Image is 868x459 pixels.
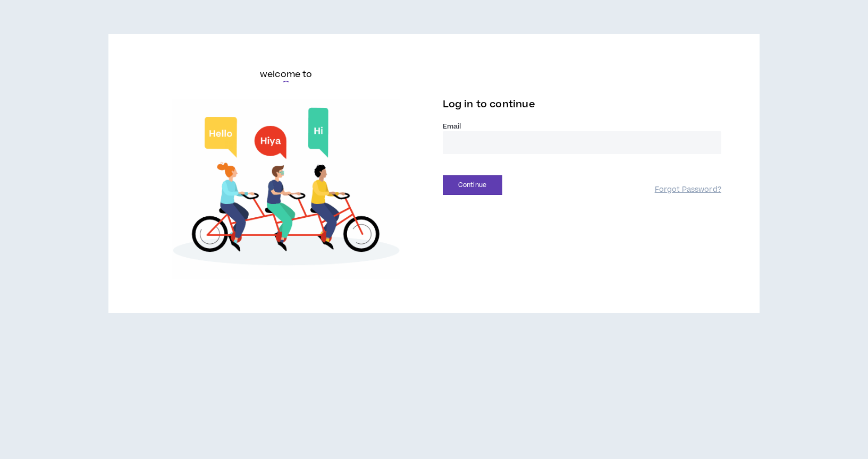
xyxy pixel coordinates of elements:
[443,175,502,195] button: Continue
[655,185,721,195] a: Forgot Password?
[443,98,535,111] span: Log in to continue
[260,68,313,81] h6: welcome to
[443,122,721,131] label: Email
[147,99,425,279] img: Welcome to Wripple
